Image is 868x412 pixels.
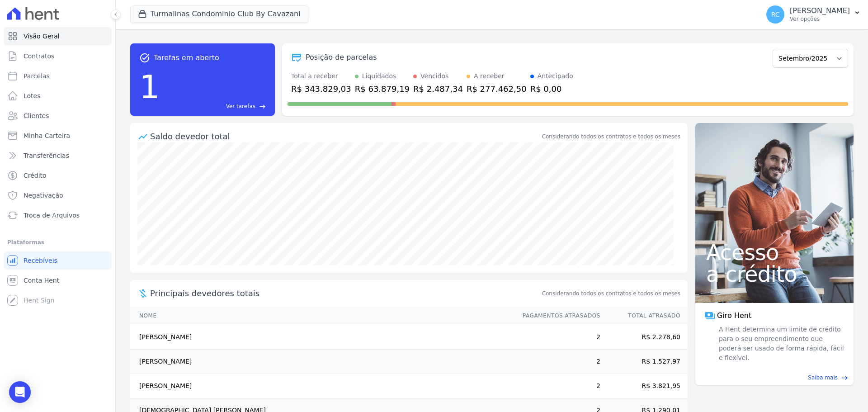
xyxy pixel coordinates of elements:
[4,271,112,289] a: Conta Hent
[130,325,514,350] td: [PERSON_NAME]
[24,171,47,180] span: Crédito
[601,350,688,374] td: R$ 1.527,97
[4,47,112,65] a: Contratos
[24,52,54,61] span: Contratos
[4,186,112,204] a: Negativação
[139,52,150,63] span: task_alt
[4,27,112,45] a: Visão Geral
[601,307,688,325] th: Total Atrasado
[790,15,850,23] p: Ver opções
[542,289,680,298] span: Considerando todos os contratos e todos os meses
[4,206,112,224] a: Troca de Arquivos
[362,71,396,81] div: Liquidados
[24,111,49,120] span: Clientes
[538,71,573,81] div: Antecipado
[24,32,60,41] span: Visão Geral
[4,67,112,85] a: Parcelas
[771,11,780,18] span: RC
[24,256,57,265] span: Recebíveis
[24,71,50,81] span: Parcelas
[306,52,377,63] div: Posição de parcelas
[130,5,308,23] button: Turmalinas Condominio Club By Cavazani
[4,127,112,145] a: Minha Carteira
[542,133,680,141] div: Considerando todos os contratos e todos os meses
[467,83,527,95] div: R$ 277.462,50
[413,83,463,95] div: R$ 2.487,34
[4,251,112,270] a: Recebíveis
[150,130,540,142] div: Saldo devedor total
[706,263,843,285] span: a crédito
[9,381,31,403] div: Open Intercom Messenger
[759,2,868,27] button: RC [PERSON_NAME] Ver opções
[514,374,601,398] td: 2
[717,310,751,321] span: Giro Hent
[24,91,41,100] span: Lotes
[4,166,112,185] a: Crédito
[717,325,844,363] span: A Hent determina um limite de crédito para o seu empreendimento que poderá ser usado de forma ráp...
[139,63,160,110] div: 1
[130,374,514,398] td: [PERSON_NAME]
[701,374,848,382] a: Saiba mais east
[706,242,843,263] span: Acesso
[7,237,108,248] div: Plataformas
[150,287,540,299] span: Principais devedores totais
[420,71,448,81] div: Vencidos
[4,147,112,165] a: Transferências
[24,131,70,140] span: Minha Carteira
[514,307,601,325] th: Pagamentos Atrasados
[24,191,63,200] span: Negativação
[601,325,688,350] td: R$ 2.278,60
[355,83,410,95] div: R$ 63.879,19
[601,374,688,398] td: R$ 3.821,95
[474,71,505,81] div: A receber
[291,71,351,81] div: Total a receber
[514,325,601,350] td: 2
[4,87,112,105] a: Lotes
[514,350,601,374] td: 2
[130,307,514,325] th: Nome
[808,374,838,382] span: Saiba mais
[130,350,514,374] td: [PERSON_NAME]
[154,52,219,63] span: Tarefas em aberto
[259,103,266,110] span: east
[226,102,255,110] span: Ver tarefas
[24,211,80,220] span: Troca de Arquivos
[24,276,59,285] span: Conta Hent
[530,83,573,95] div: R$ 0,00
[291,83,351,95] div: R$ 343.829,03
[790,6,850,15] p: [PERSON_NAME]
[24,151,69,160] span: Transferências
[4,107,112,125] a: Clientes
[164,102,266,110] a: Ver tarefas east
[841,374,848,381] span: east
